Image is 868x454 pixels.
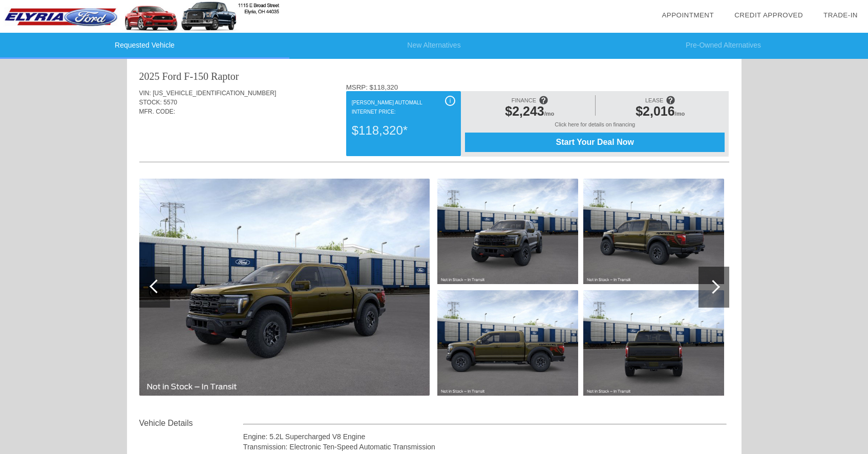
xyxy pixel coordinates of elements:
span: 5570 [163,99,177,106]
span: FINANCE [512,97,536,103]
img: 022435b621ba3df7730d36768fc31d30.jpg [437,290,578,396]
span: VIN: [139,90,151,97]
img: 4335c9815df79d301a625bdf9e56a86a.jpg [139,179,430,396]
span: $2,016 [636,104,674,118]
div: Raptor [211,69,239,83]
span: LEASE [645,97,663,103]
img: d4069ab977148a7a444962fd303ddfb3.jpg [583,179,724,284]
span: STOCK: [139,99,162,106]
div: Engine: 5.2L Supercharged V8 Engine [243,431,727,442]
div: Transmission: Electronic Ten-Speed Automatic Transmission [243,442,727,452]
a: Credit Approved [734,11,803,19]
span: $2,243 [505,104,544,118]
div: /mo [470,104,589,121]
div: Click here for details on financing [465,121,725,133]
img: b81d88ef2cf35453cc1c67f0c7b11387.jpg [583,290,724,396]
div: MSRP: $118,320 [346,83,729,91]
font: [PERSON_NAME] Automall Internet Price: [352,100,422,115]
a: Appointment [662,11,714,19]
a: Trade-In [823,11,858,19]
li: Pre-Owned Alternatives [579,33,868,59]
span: MFR. CODE: [139,108,176,115]
div: Quoted on [DATE] 10:48:27 AM [139,132,729,148]
div: 2025 Ford F-150 [139,69,209,83]
div: /mo [601,104,720,121]
li: New Alternatives [289,33,579,59]
span: Start Your Deal Now [478,138,712,147]
div: Vehicle Details [139,417,243,429]
span: [US_VEHICLE_IDENTIFICATION_NUMBER] [153,90,276,97]
div: $118,320* [352,117,455,144]
img: 038a71d5d053c3d6452e880ab1b57c81.jpg [437,179,578,284]
span: i [450,97,451,104]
